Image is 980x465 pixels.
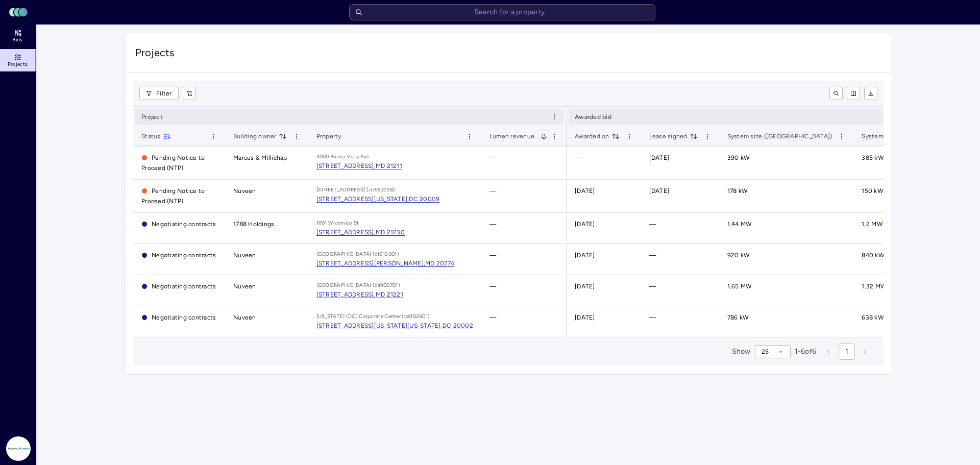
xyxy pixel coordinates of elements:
span: Project [141,112,163,122]
td: Nuveen [225,275,308,306]
div: [STREET_ADDRESS][PERSON_NAME], [316,258,426,268]
span: Status [141,131,171,141]
div: [STREET_ADDRESS][US_STATE][US_STATE], [316,321,443,331]
div: a900701) [378,281,400,289]
nav: pagination [820,344,873,360]
div: omico St [337,219,359,227]
button: toggle sorting [163,132,171,140]
a: [STREET_ADDRESS][US_STATE],DC 20009 [316,194,440,204]
td: — [481,180,567,213]
td: 150 kW [853,180,933,213]
span: Awarded on [575,131,620,141]
a: [STREET_ADDRESS][US_STATE][US_STATE],DC 20002 [316,321,473,331]
a: [STREET_ADDRESS],MD 21211 [316,161,402,171]
div: 4000 Buena V [316,153,351,161]
td: 840 kW [853,244,933,275]
span: Property [316,131,341,141]
td: [DATE] [567,306,641,337]
td: — [641,275,719,306]
span: Projects [8,61,28,67]
div: DC 20009 [409,194,439,204]
span: Negotiating contracts [152,221,216,228]
span: System size (AC) [862,131,912,141]
div: ista Ave [350,153,369,161]
td: [DATE] [567,180,641,213]
td: [DATE] [567,244,641,275]
td: — [481,213,567,244]
td: Nuveen [225,244,308,275]
td: 1.32 MW [853,275,933,306]
td: — [641,244,719,275]
span: Bids [12,37,22,43]
td: 786 kW [719,306,854,337]
span: Lumen revenue [489,131,534,141]
td: [DATE] [641,180,719,213]
td: — [481,244,567,275]
img: Radial Power [6,436,31,461]
div: [GEOGRAPHIC_DATA] (c [316,250,378,258]
div: [STREET_ADDRESS], [316,161,376,171]
span: Pending Notice to Proceed (NTP) [141,154,205,172]
td: Marcus & Millichap [225,146,308,180]
div: [STREET_ADDRESS][US_STATE], [316,194,409,204]
div: MD 21211 [376,161,402,171]
input: Search for a property [349,4,655,20]
button: next page [857,344,873,360]
td: 1.2 MW [853,213,933,244]
td: 638 kW [853,306,933,337]
div: MD 21221 [376,289,403,300]
span: Filter [156,88,172,99]
td: 385 kW [853,146,933,180]
span: Pending Notice to Proceed (NTP) [141,187,205,205]
td: Nuveen [225,180,308,213]
span: Building owner [233,131,287,141]
a: [STREET_ADDRESS][PERSON_NAME],MD 20774 [316,258,455,268]
td: 1.44 MW [719,213,854,244]
button: Filter [139,87,179,100]
div: [STREET_ADDRESS], [316,289,376,300]
div: b563228) [371,186,395,194]
div: [US_STATE] (DC) Corporate Center (c [316,312,407,321]
button: toggle sorting [611,132,620,140]
div: [STREET_ADDRESS] (c [316,186,372,194]
td: 390 kW [719,146,854,180]
td: — [481,146,567,180]
a: [STREET_ADDRESS],MD 21221 [316,289,403,300]
div: [STREET_ADDRESS], [316,227,376,237]
span: Negotiating contracts [152,314,216,321]
span: Negotiating contracts [152,283,216,290]
button: toggle sorting [279,132,287,140]
span: Negotiating contracts [152,252,216,259]
td: — [481,306,567,337]
span: Show [732,346,751,357]
td: [DATE] [567,275,641,306]
td: 1788 Holdings [225,213,308,244]
span: Lease signed [649,131,698,141]
td: Nuveen [225,306,308,337]
div: t912001) [378,250,399,258]
span: Projects [135,45,881,60]
button: previous page [820,344,837,360]
button: show/hide columns [847,87,860,100]
span: 1 - 6 of 6 [795,346,817,357]
span: 25 [762,347,769,357]
button: toggle search [829,87,843,100]
td: 178 kW [719,180,854,213]
td: — [567,146,641,180]
td: 920 kW [719,244,854,275]
div: MD 21230 [376,227,405,237]
div: a902801) [407,312,430,321]
div: DC 20002 [443,321,473,331]
span: System size ([GEOGRAPHIC_DATA]) [727,131,832,141]
td: — [641,213,719,244]
span: Awarded bid [575,112,611,122]
span: 1 [845,346,848,357]
div: [GEOGRAPHIC_DATA] (c [316,281,378,289]
td: [DATE] [641,146,719,180]
a: [STREET_ADDRESS],MD 21230 [316,227,405,237]
td: [DATE] [567,213,641,244]
div: 1601 Wic [316,219,337,227]
td: — [481,275,567,306]
td: — [641,306,719,337]
div: MD 20774 [425,258,454,268]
